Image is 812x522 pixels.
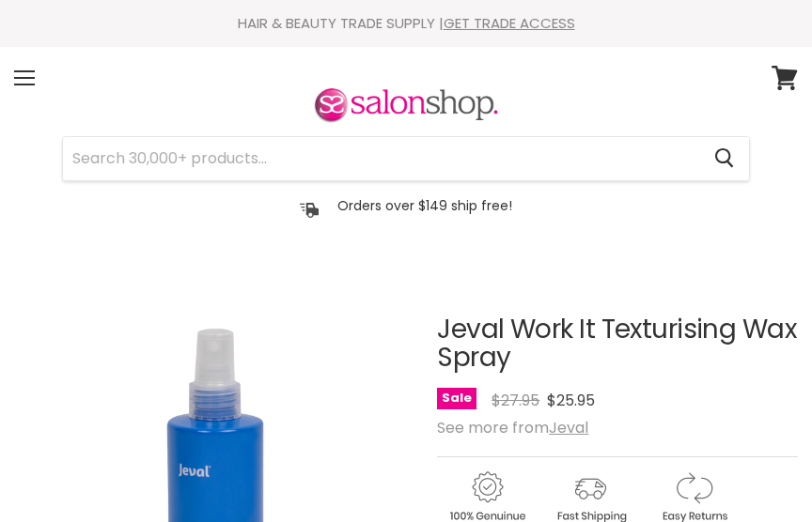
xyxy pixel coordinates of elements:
[63,137,699,180] input: Search
[437,388,476,409] span: Sale
[549,417,588,438] a: Jeval
[437,417,588,438] span: See more from
[699,137,749,180] button: Search
[492,390,539,411] span: $27.95
[62,136,750,181] form: Product
[437,315,798,374] h1: Jeval Work It Texturising Wax Spray
[444,13,575,33] a: GET TRADE ACCESS
[547,390,595,411] span: $25.95
[337,197,512,214] p: Orders over $149 ship free!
